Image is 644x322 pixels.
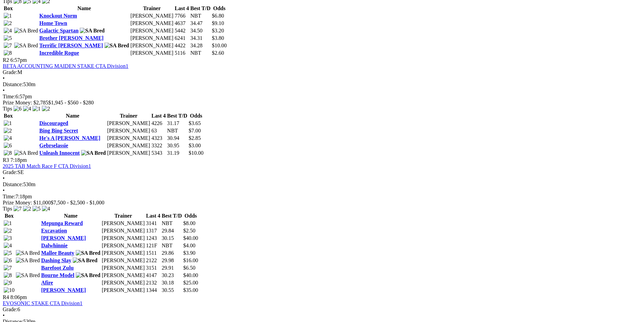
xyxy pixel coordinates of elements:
span: Box [4,113,13,119]
span: Box [5,213,14,219]
div: 6 [3,306,641,313]
td: 29.98 [161,257,182,264]
span: $16.00 [183,257,198,263]
div: SE [3,169,641,175]
td: 29.86 [161,250,182,256]
img: 1 [4,13,12,19]
a: Afire [41,280,53,286]
td: NBT [161,242,182,249]
span: R2 [3,57,9,63]
td: NBT [161,220,182,227]
td: 2132 [146,279,161,286]
span: $4.00 [183,243,195,248]
img: 5 [32,206,41,212]
img: 7 [14,206,22,212]
span: $2.60 [212,50,224,56]
td: [PERSON_NAME] [130,35,174,42]
img: SA Bred [14,150,38,156]
a: Incredible Rogue [39,50,79,56]
a: Excavation [41,228,67,233]
td: 1344 [146,287,161,294]
span: 7:18pm [10,157,27,163]
a: He's A [PERSON_NAME] [39,135,100,141]
a: Dashing Slay [41,257,71,263]
span: R4 [3,294,9,300]
span: $8.00 [183,220,195,226]
span: $3.00 [189,143,201,148]
span: 6:57pm [10,57,27,63]
td: 5343 [151,150,166,156]
span: Time: [3,194,16,199]
td: 1243 [146,235,161,242]
span: $25.00 [183,280,198,286]
span: • [3,175,5,181]
img: 4 [4,28,12,34]
img: 3 [4,235,12,241]
td: [PERSON_NAME] [130,50,174,56]
td: 3141 [146,220,161,227]
img: SA Bred [14,43,38,49]
img: 8 [4,50,12,56]
img: 2 [4,228,12,234]
img: 4 [4,243,12,249]
th: Name [41,213,101,219]
img: SA Bred [16,250,40,256]
th: Odds [183,213,198,219]
th: Trainer [107,113,150,119]
td: 2122 [146,257,161,264]
td: [PERSON_NAME] [101,272,145,279]
img: SA Bred [16,257,40,264]
a: Terrific [PERSON_NAME] [39,43,103,48]
th: Odds [212,5,227,12]
img: 6 [4,143,12,149]
div: M [3,69,641,75]
td: [PERSON_NAME] [107,142,150,149]
td: 4226 [151,120,166,127]
th: Odds [188,113,204,119]
th: Last 4 [151,113,166,119]
td: 31.19 [167,150,188,156]
img: SA Bred [14,28,38,34]
span: $3.90 [183,250,195,256]
td: [PERSON_NAME] [101,227,145,234]
img: 1 [4,120,12,126]
span: • [3,188,5,193]
td: 4422 [174,42,189,49]
td: 34.31 [190,35,211,42]
span: • [3,75,5,81]
span: Tips [3,106,12,112]
span: $6.80 [212,13,224,19]
span: $3.80 [212,35,224,41]
a: Unleash Innocent [39,150,80,156]
td: [PERSON_NAME] [130,13,174,19]
td: 30.23 [161,272,182,279]
img: 8 [4,272,12,278]
img: 2 [23,206,31,212]
span: $7,500 - $2,500 - $1,000 [51,200,104,205]
img: SA Bred [104,43,129,49]
a: [PERSON_NAME] [41,235,86,241]
a: Brother [PERSON_NAME] [39,35,103,41]
td: [PERSON_NAME] [107,120,150,127]
a: Dalwhinnie [41,243,68,248]
td: 7766 [174,13,189,19]
td: 4323 [151,135,166,142]
div: 530m [3,81,641,88]
img: 4 [42,206,50,212]
td: 121F [146,242,161,249]
td: NBT [167,127,188,134]
a: Gebrselassie [39,143,68,148]
td: 1511 [146,250,161,256]
div: 6:57pm [3,94,641,100]
td: 3322 [151,142,166,149]
th: Best T/D [190,5,211,12]
td: 30.55 [161,287,182,294]
td: 34.50 [190,27,211,34]
td: 30.15 [161,235,182,242]
td: 5116 [174,50,189,56]
a: EVOSONIC STAKE CTA Division1 [3,300,82,306]
img: SA Bred [76,250,100,256]
a: Knockout Norm [39,13,77,19]
a: Bourne Model [41,272,74,278]
td: [PERSON_NAME] [101,257,145,264]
